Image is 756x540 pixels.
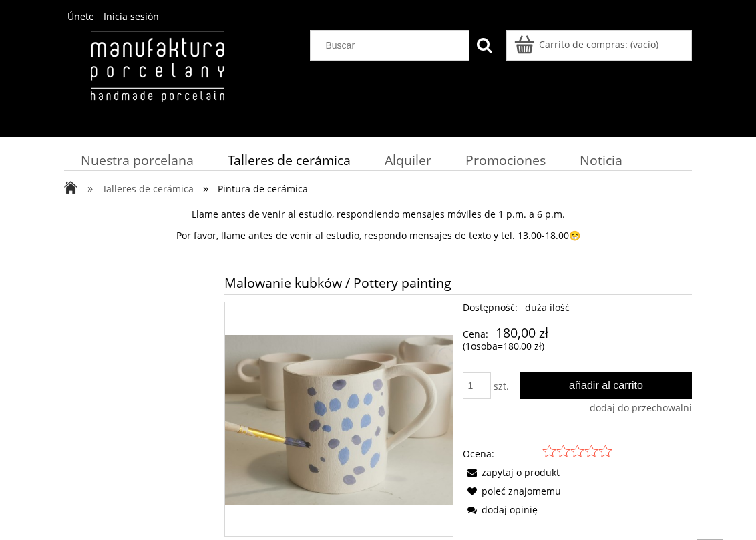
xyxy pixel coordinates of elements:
[218,182,308,195] span: Pintura de cerámica
[463,445,494,463] em: Ocena:
[590,401,692,414] span: dodaj do przechowalni
[368,147,449,173] a: Alquiler
[463,466,560,479] a: zapytaj o produkt
[64,230,692,242] p: Por favor, llame antes de venir al estudio, respondo mensajes de texto y tel. 13.00-18.00😁
[563,147,640,173] a: Noticia
[81,151,194,169] span: Nuestra porcelana
[494,380,509,392] span: szt.
[87,180,93,196] span: »
[525,301,570,314] span: duża ilość
[463,503,538,516] a: dodaj opinię
[463,485,561,497] a: poleć znajomemu
[87,182,194,195] a: » Talleres de cerámica
[225,335,453,505] img: IMG_20240917_203332.jpg
[463,340,544,352] span: (1 = )
[224,271,692,294] h1: Malowanie kubków / Pottery painting
[569,379,643,391] span: Añadir al carrito
[471,340,498,352] span: osoba
[203,180,208,196] span: »
[463,328,488,340] span: Cena:
[225,413,453,425] a: IMG_20240917_203332.jpg Naciśnij Enter lub spację, aby otworzyć wybrane zdjęcie w widoku pełnoekr...
[463,302,520,314] span: Dostępność:
[64,208,692,220] p: Llame antes de venir al estudio, respondiendo mensajes móviles de 1 p.m. a 6 p.m.
[465,151,546,169] span: Promociones
[64,147,211,173] a: Nuestra porcelana
[520,372,692,399] button: Añadir al carrito
[630,38,658,51] b: (vacío)
[503,340,542,352] span: 180,00 zł
[539,38,628,51] span: Carrito de compras:
[102,182,194,195] span: Talleres de cerámica
[469,30,500,61] button: Buscar
[104,10,159,23] a: Inicia sesión
[590,402,692,414] a: dodaj do przechowalni
[211,147,368,173] a: Talleres de cerámica
[228,151,351,169] span: Talleres de cerámica
[580,151,622,169] span: Noticia
[316,31,469,60] input: Buscar en tienda
[496,324,548,342] em: 180,00 zł
[67,10,94,23] a: Únete
[385,151,431,169] span: Alquiler
[463,372,491,399] input: ilość
[449,147,563,173] a: Promociones
[516,38,658,51] a: Productos en el carrito 0. Ir al carrito
[64,30,250,130] img: Fábrica de porcelana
